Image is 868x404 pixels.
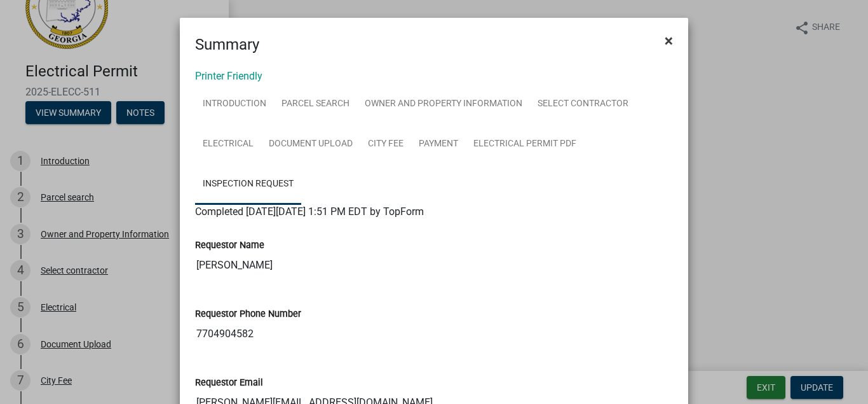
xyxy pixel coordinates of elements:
[357,84,530,125] a: Owner and Property Information
[530,84,636,125] a: Select contractor
[195,310,301,319] label: Requestor Phone Number
[360,124,411,165] a: City Fee
[261,124,360,165] a: Document Upload
[195,379,263,387] label: Requestor Email
[195,205,424,218] span: Completed [DATE][DATE] 1:51 PM EDT by TopForm
[466,124,584,165] a: Electrical Permit PDF
[195,164,301,205] a: Inspection Request
[274,84,357,125] a: Parcel search
[665,32,673,50] span: ×
[195,124,261,165] a: Electrical
[195,241,264,250] label: Requestor Name
[195,70,262,82] a: Printer Friendly
[411,124,466,165] a: Payment
[195,33,259,56] h4: Summary
[195,84,274,125] a: Introduction
[654,23,683,59] button: Close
